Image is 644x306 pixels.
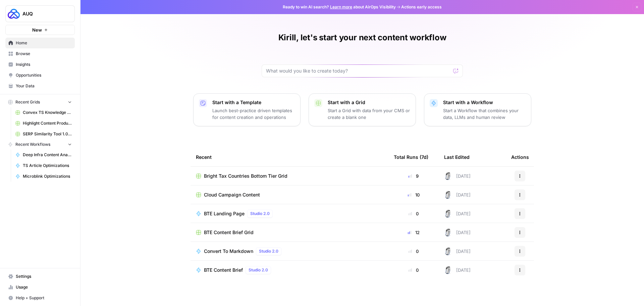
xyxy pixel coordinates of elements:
button: Recent Grids [5,97,75,107]
a: Settings [5,271,75,282]
img: 28dbpmxwbe1lgts1kkshuof3rm4g [444,228,452,236]
div: [DATE] [444,191,471,199]
span: Microblink Optimizations [23,173,72,179]
div: [DATE] [444,247,471,255]
a: Deep Infra Content Analysis [12,149,75,160]
a: BTE Content BriefStudio 2.0 [196,266,383,274]
span: BTE Content Brief Grid [204,229,254,236]
a: BTE Content Brief Grid [196,229,383,236]
span: Opportunities [16,72,72,78]
a: Bright Tax Countries Bottom Tier Grid [196,173,383,179]
a: Your Data [5,81,75,91]
button: Recent Workflows [5,139,75,149]
a: Convert To MarkdownStudio 2.0 [196,247,383,255]
button: Workspace: AUQ [5,5,75,22]
h1: Kirill, let's start your next content workflow [278,32,446,43]
button: Start with a TemplateLaunch best-practice driven templates for content creation and operations [193,93,301,126]
div: 0 [394,210,433,217]
p: Start with a Workflow [443,99,526,106]
img: 28dbpmxwbe1lgts1kkshuof3rm4g [444,210,452,218]
span: AUQ [22,10,63,17]
span: SERP Similarity Tool 1.0 Grid [23,131,72,137]
span: Ready to win AI search? about AirOps Visibility [283,4,396,10]
a: Home [5,38,75,48]
p: Start a Grid with data from your CMS or create a blank one [328,107,410,121]
button: Help + Support [5,293,75,303]
div: [DATE] [444,210,471,218]
div: 9 [394,173,433,179]
span: Bright Tax Countries Bottom Tier Grid [204,173,287,179]
span: Browse [16,51,72,57]
span: Home [16,40,72,46]
a: TS Article Optimizations [12,160,75,171]
a: SERP Similarity Tool 1.0 Grid [12,129,75,139]
div: 10 [394,191,433,198]
p: Start with a Grid [328,99,410,106]
div: [DATE] [444,228,471,236]
div: Recent [196,148,383,166]
p: Launch best-practice driven templates for content creation and operations [212,107,295,121]
a: Learn more [330,4,352,9]
span: Insights [16,61,72,68]
img: 28dbpmxwbe1lgts1kkshuof3rm4g [444,191,452,199]
a: Cloud Campaign Content [196,191,383,198]
p: Start with a Template [212,99,295,106]
span: Recent Grids [15,99,40,105]
span: Studio 2.0 [259,248,278,254]
span: Actions early access [401,4,442,10]
div: Total Runs (7d) [394,148,428,166]
span: Convex TS Knowledge Base Articles Grid [23,110,72,116]
img: AUQ Logo [8,8,20,20]
div: 0 [394,267,433,273]
span: Settings [16,273,72,279]
span: Studio 2.0 [250,211,270,217]
button: Start with a GridStart a Grid with data from your CMS or create a blank one [309,93,416,126]
div: [DATE] [444,172,471,180]
div: 0 [394,248,433,255]
a: Highlight Content Production [12,118,75,129]
a: Browse [5,48,75,59]
div: [DATE] [444,266,471,274]
a: Opportunities [5,70,75,81]
a: BTE Landing PageStudio 2.0 [196,210,383,218]
span: Cloud Campaign Content [204,191,260,198]
span: Highlight Content Production [23,120,72,126]
input: What would you like to create today? [266,68,450,74]
button: Start with a WorkflowStart a Workflow that combines your data, LLMs and human review [424,93,531,126]
img: 28dbpmxwbe1lgts1kkshuof3rm4g [444,172,452,180]
span: New [32,27,42,33]
img: 28dbpmxwbe1lgts1kkshuof3rm4g [444,266,452,274]
div: Actions [511,148,529,166]
p: Start a Workflow that combines your data, LLMs and human review [443,107,526,121]
span: Convert To Markdown [204,248,253,255]
div: 12 [394,229,433,236]
span: BTE Landing Page [204,210,245,217]
a: Usage [5,282,75,293]
a: Insights [5,59,75,70]
span: Deep Infra Content Analysis [23,152,72,158]
button: New [5,25,75,35]
a: Convex TS Knowledge Base Articles Grid [12,107,75,118]
span: Recent Workflows [15,141,50,147]
span: Studio 2.0 [249,267,268,273]
div: Last Edited [444,148,470,166]
span: BTE Content Brief [204,267,243,273]
span: TS Article Optimizations [23,163,72,169]
span: Help + Support [16,295,72,301]
img: 28dbpmxwbe1lgts1kkshuof3rm4g [444,247,452,255]
a: Microblink Optimizations [12,171,75,182]
span: Your Data [16,83,72,89]
span: Usage [16,284,72,290]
